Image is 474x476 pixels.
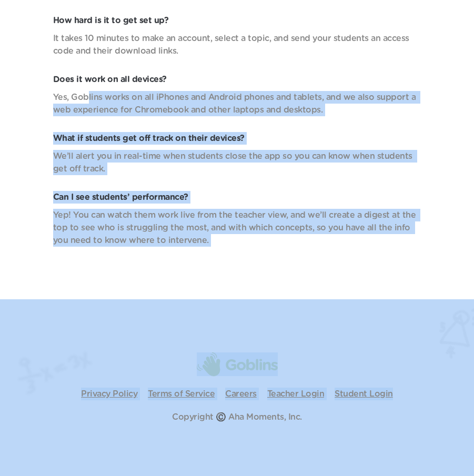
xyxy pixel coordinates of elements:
[53,150,421,175] p: We’ll alert you in real-time when students close the app so you can know when students get off tr...
[53,209,421,247] p: Yep! You can watch them work live from the teacher view, and we’ll create a digest at the top to ...
[267,390,325,398] a: Teacher Login
[335,390,393,398] a: Student Login
[148,390,215,398] a: Terms of Service
[53,91,421,116] p: Yes, Goblins works on all iPhones and Android phones and tablets, and we also support a web exper...
[53,132,421,145] p: What if students get off track on their devices?
[53,32,421,57] p: It takes 10 minutes to make an account, select a topic, and send your students an access code and...
[53,191,421,204] p: Can I see students’ performance?
[81,390,137,398] a: Privacy Policy
[53,14,421,27] p: How hard is it to get set up?
[53,73,421,86] p: Does it work on all devices?
[172,411,302,423] p: Copyright ©️ Aha Moments, Inc.
[225,390,257,398] a: Careers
